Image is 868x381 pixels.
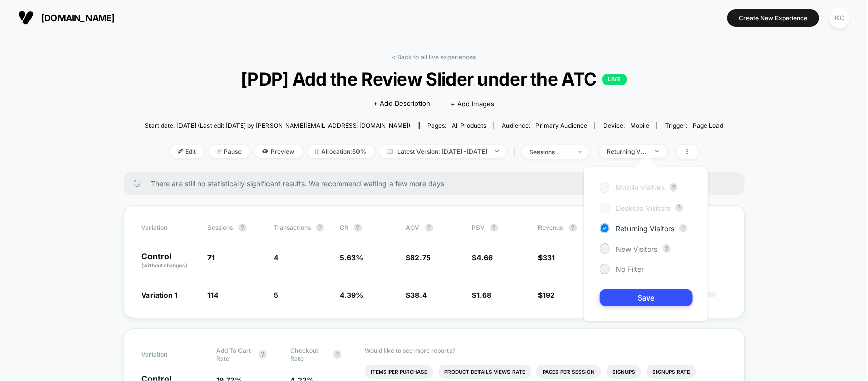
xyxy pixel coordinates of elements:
[142,291,178,300] span: Variation 1
[208,224,233,231] span: Sessions
[616,244,657,253] span: New Visitors
[606,365,641,379] li: Signups
[543,253,555,262] span: 331
[616,204,670,212] span: Desktop Visitors
[374,99,431,109] span: + Add Description
[290,347,328,362] span: Checkout Rate
[41,13,115,23] span: [DOMAIN_NAME]
[578,151,582,153] img: end
[472,224,485,231] span: PSV
[538,291,555,300] span: $
[274,253,279,262] span: 4
[602,74,627,85] p: LIVE
[142,262,188,268] span: (without changes)
[406,291,427,300] span: $
[535,122,587,129] span: Primary Audience
[208,253,215,262] span: 71
[208,291,219,300] span: 114
[170,145,204,158] span: Edit
[607,148,648,155] div: Returning Visitors
[693,122,723,129] span: Page Load
[663,244,671,253] button: ?
[15,10,118,26] button: [DOMAIN_NAME]
[411,253,431,262] span: 82.75
[209,145,250,158] span: Pause
[333,350,341,359] button: ?
[616,224,674,233] span: Returning Visitors
[538,253,555,262] span: $
[340,291,364,300] span: 4.39 %
[316,224,324,232] button: ?
[174,68,695,90] span: [PDP] Add the Review Slider under the ATC
[216,347,254,362] span: Add To Cart Rate
[392,53,476,61] a: < Back to all live experiences
[406,253,431,262] span: $
[512,145,522,159] span: |
[217,149,222,154] img: end
[178,149,183,154] img: edit
[259,350,267,359] button: ?
[655,150,659,152] img: end
[490,224,498,232] button: ?
[495,150,499,152] img: end
[727,9,819,27] button: Create New Experience
[427,122,486,129] div: Pages:
[142,347,198,362] span: Variation
[255,145,303,158] span: Preview
[538,224,564,231] span: Revenue
[630,122,649,129] span: mobile
[151,179,725,188] span: There are still no statistically significant results. We recommend waiting a few more days
[543,291,555,300] span: 192
[827,8,853,29] button: KC
[238,224,247,232] button: ?
[340,224,349,231] span: CR
[308,145,374,158] span: Allocation: 50%
[18,10,34,25] img: Visually logo
[340,253,364,262] span: 5.63 %
[679,224,687,232] button: ?
[451,100,495,108] span: + Add Images
[595,122,657,129] span: Device:
[472,291,492,300] span: $
[477,291,492,300] span: 1.68
[675,204,683,212] button: ?
[502,122,587,129] div: Audience:
[142,224,198,232] span: Variation
[406,224,420,231] span: AOV
[536,365,601,379] li: Pages Per Session
[530,148,571,156] div: sessions
[145,122,410,129] span: Start date: [DATE] (Last edit [DATE] by [PERSON_NAME][EMAIL_ADDRESS][DOMAIN_NAME])
[425,224,433,232] button: ?
[646,365,696,379] li: Signups Rate
[616,265,644,274] span: No Filter
[452,122,486,129] span: all products
[387,149,393,154] img: calendar
[354,224,362,232] button: ?
[315,149,319,154] img: rebalance
[569,224,577,232] button: ?
[600,289,693,306] button: Save
[616,183,665,192] span: Mobile Visitors
[274,291,279,300] span: 5
[274,224,311,231] span: Transactions
[379,145,506,158] span: Latest Version: [DATE] - [DATE]
[665,122,723,129] div: Trigger:
[670,183,678,192] button: ?
[365,365,433,379] li: Items Per Purchase
[142,252,198,269] p: Control
[477,253,493,262] span: 4.66
[365,347,726,355] p: Would like to see more reports?
[411,291,427,300] span: 38.4
[830,8,850,28] div: KC
[472,253,493,262] span: $
[438,365,531,379] li: Product Details Views Rate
